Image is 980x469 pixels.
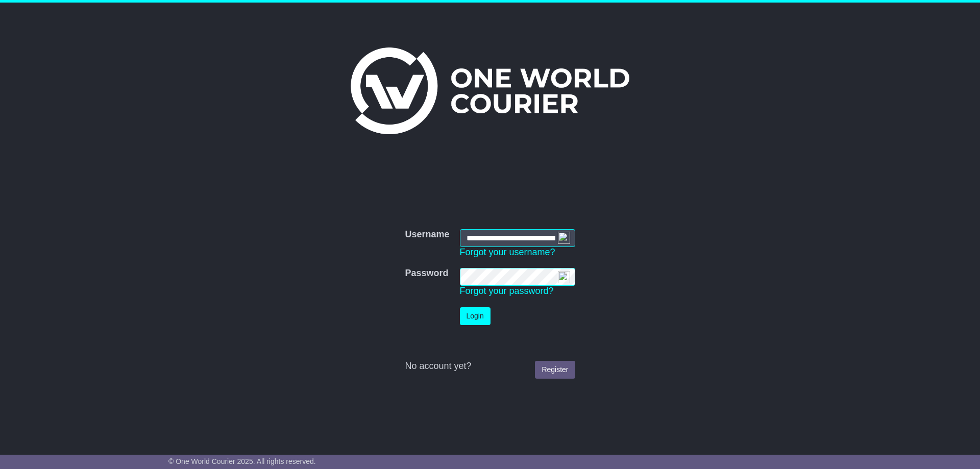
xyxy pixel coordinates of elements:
img: One World [351,47,629,134]
button: Login [460,307,491,325]
label: Username [405,229,449,240]
a: Forgot your username? [460,247,555,257]
a: Forgot your password? [460,286,554,296]
label: Password [405,268,448,279]
span: © One World Courier 2025. All rights reserved. [168,457,316,465]
div: No account yet? [405,361,575,372]
img: npw-badge-icon-locked.svg [558,271,570,283]
img: npw-badge-icon-locked.svg [558,232,570,244]
a: Register [535,361,575,379]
